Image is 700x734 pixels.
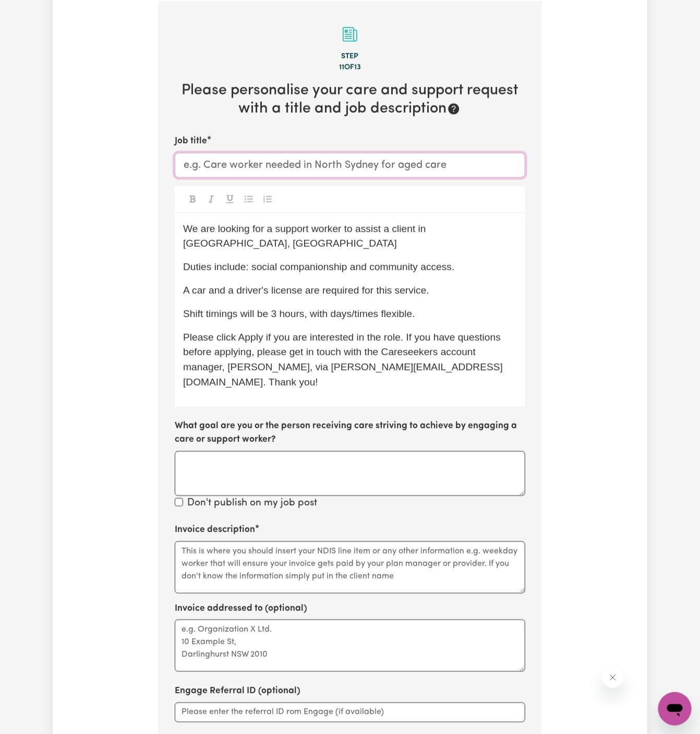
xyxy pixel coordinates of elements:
button: Toggle undefined [260,192,275,206]
input: e.g. Care worker needed in North Sydney for aged care [175,153,525,178]
button: Toggle undefined [223,192,237,206]
h2: Please personalise your care and support request with a title and job description [175,82,525,118]
span: Please click Apply if you are interested in the role. If you have questions before applying, plea... [183,332,503,388]
label: Invoice addressed to (optional) [175,602,307,616]
span: Shift timings will be 3 hours, with days/times flexible. [183,308,415,319]
input: Please enter the referral ID rom Engage (if available) [175,703,525,723]
label: What goal are you or the person receiving care striving to achieve by engaging a care or support ... [175,419,525,447]
label: Job title [175,135,207,148]
span: Duties include: social companionship and community access. [183,261,454,272]
span: We are looking for a support worker to assist a client in [GEOGRAPHIC_DATA], [GEOGRAPHIC_DATA] [183,223,429,249]
span: Need any help? [6,7,63,16]
iframe: Button to launch messaging window [658,692,692,726]
iframe: Close message [602,667,623,688]
button: Toggle undefined [204,192,219,206]
label: Don't publish on my job post [187,496,317,511]
span: A car and a driver's license are required for this service. [183,285,429,296]
label: Invoice description [175,523,255,537]
div: Step [175,51,525,63]
button: Toggle undefined [185,192,200,206]
label: Engage Referral ID (optional) [175,684,300,698]
div: 11 of 13 [175,62,525,74]
button: Toggle undefined [242,192,256,206]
